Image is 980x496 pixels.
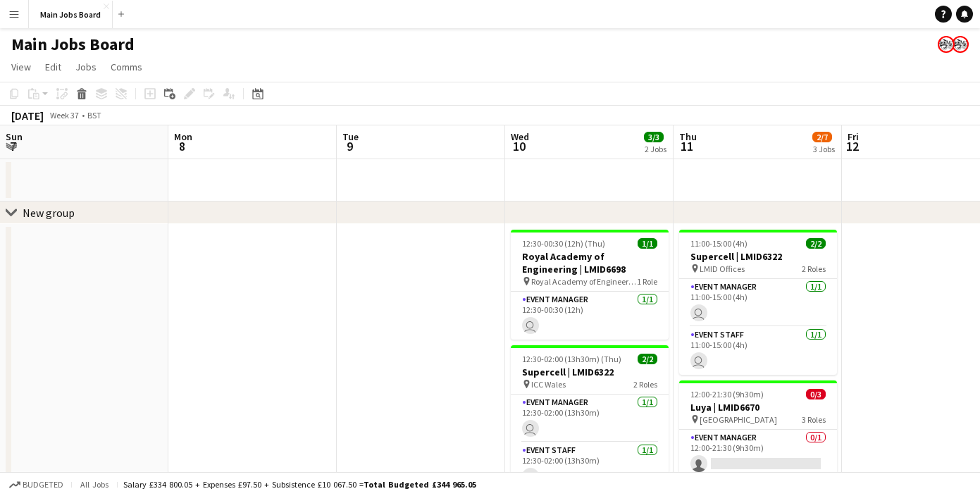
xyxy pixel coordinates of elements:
[511,130,529,143] span: Wed
[29,1,113,28] button: Main Jobs Board
[7,477,66,492] button: Budgeted
[511,230,669,340] app-job-card: 12:30-00:30 (12h) (Thu)1/1Royal Academy of Engineering | LMID6698 Royal Academy of Engineering, [...
[802,414,826,425] span: 3 Roles
[364,479,476,490] span: Total Budgeted £344 965.05
[511,395,669,442] app-card-role: Event Manager1/112:30-02:00 (13h30m)
[845,138,859,154] span: 12
[511,345,669,490] app-job-card: 12:30-02:00 (13h30m) (Thu)2/2Supercell | LMID6322 ICC Wales2 RolesEvent Manager1/112:30-02:00 (13...
[87,110,101,120] div: BST
[690,238,748,249] span: 11:00-15:00 (4h)
[638,354,657,364] span: 2/2
[638,238,657,249] span: 1/1
[679,401,837,414] h3: Luya | LMID6670
[806,389,826,399] span: 0/3
[11,108,44,123] div: [DATE]
[633,379,657,390] span: 2 Roles
[77,479,111,490] span: All jobs
[6,130,23,143] span: Sun
[39,58,67,76] a: Edit
[123,479,476,490] div: Salary £334 800.05 + Expenses £97.50 + Subsistence £10 067.50 =
[679,230,837,375] app-job-card: 11:00-15:00 (4h)2/2Supercell | LMID6322 LMID Offices2 RolesEvent Manager1/111:00-15:00 (4h) Event...
[679,327,837,375] app-card-role: Event Staff1/111:00-15:00 (4h)
[952,36,969,53] app-user-avatar: Alanya O'Donnell
[509,138,529,154] span: 10
[679,250,837,263] h3: Supercell | LMID6322
[105,58,148,76] a: Comms
[848,130,859,143] span: Fri
[522,238,605,249] span: 12:30-00:30 (12h) (Thu)
[511,250,669,275] h3: Royal Academy of Engineering | LMID6698
[938,36,955,53] app-user-avatar: Alanya O'Donnell
[340,138,359,154] span: 9
[679,130,697,143] span: Thu
[812,132,832,142] span: 2/7
[75,61,97,73] span: Jobs
[677,138,697,154] span: 11
[45,61,61,73] span: Edit
[172,138,192,154] span: 8
[11,61,31,73] span: View
[637,276,657,287] span: 1 Role
[4,138,23,154] span: 7
[46,110,82,120] span: Week 37
[11,34,135,55] h1: Main Jobs Board
[70,58,102,76] a: Jobs
[700,263,745,274] span: LMID Offices
[23,480,63,490] span: Budgeted
[679,430,837,478] app-card-role: Event Manager0/112:00-21:30 (9h30m)
[522,354,621,364] span: 12:30-02:00 (13h30m) (Thu)
[531,276,637,287] span: Royal Academy of Engineering, [PERSON_NAME][GEOGRAPHIC_DATA]
[511,442,669,490] app-card-role: Event Staff1/112:30-02:00 (13h30m)
[23,206,75,220] div: New group
[700,414,777,425] span: [GEOGRAPHIC_DATA]
[531,379,566,390] span: ICC Wales
[802,263,826,274] span: 2 Roles
[342,130,359,143] span: Tue
[511,292,669,340] app-card-role: Event Manager1/112:30-00:30 (12h)
[690,389,764,399] span: 12:00-21:30 (9h30m)
[806,238,826,249] span: 2/2
[645,144,666,154] div: 2 Jobs
[813,144,835,154] div: 3 Jobs
[511,366,669,378] h3: Supercell | LMID6322
[6,58,37,76] a: View
[644,132,664,142] span: 3/3
[111,61,142,73] span: Comms
[679,279,837,327] app-card-role: Event Manager1/111:00-15:00 (4h)
[174,130,192,143] span: Mon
